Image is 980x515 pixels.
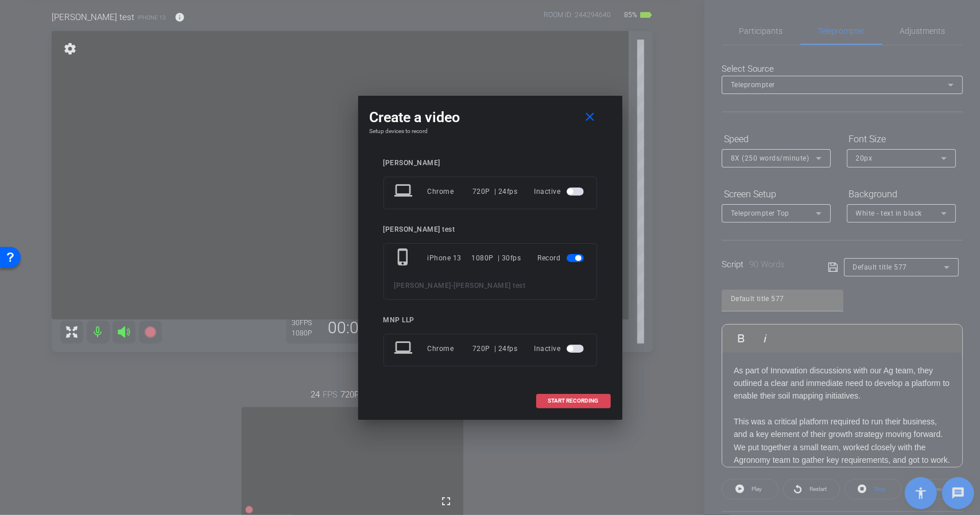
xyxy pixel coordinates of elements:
[394,248,415,268] mat-icon: phone_iphone
[370,107,611,128] div: Create a video
[384,225,597,234] div: [PERSON_NAME] test
[394,282,452,290] span: [PERSON_NAME]
[472,338,518,359] div: 720P | 24fps
[428,338,473,359] div: Chrome
[384,159,597,167] div: [PERSON_NAME]
[472,181,518,202] div: 720P | 24fps
[536,394,611,408] button: START RECORDING
[428,248,472,268] div: iPhone 13
[370,128,611,135] h4: Setup devices to record
[472,248,521,268] div: 1080P | 30fps
[394,181,415,202] mat-icon: laptop
[451,282,454,290] span: -
[394,338,415,359] mat-icon: laptop
[428,181,473,202] div: Chrome
[534,338,586,359] div: Inactive
[548,398,599,404] span: START RECORDING
[454,282,526,290] span: [PERSON_NAME] test
[538,248,586,268] div: Record
[384,316,597,325] div: MNP LLP
[583,110,597,124] mat-icon: close
[534,181,586,202] div: Inactive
